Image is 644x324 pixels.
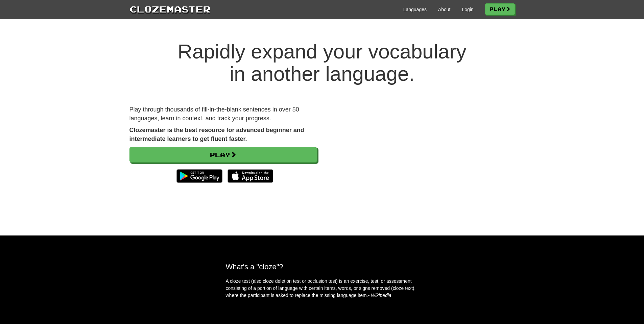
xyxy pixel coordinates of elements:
strong: Clozemaster is the best resource for advanced beginner and intermediate learners to get fluent fa... [129,127,304,142]
a: Play [129,147,317,163]
a: Login [462,6,473,13]
p: A cloze test (also cloze deletion test or occlusion test) is an exercise, test, or assessment con... [226,278,419,299]
img: Download_on_the_App_Store_Badge_US-UK_135x40-25178aeef6eb6b83b96f5f2d004eda3bffbb37122de64afbaef7... [228,169,273,183]
p: Play through thousands of fill-in-the-blank sentences in over 50 languages, learn in context, and... [129,105,317,123]
a: Languages [403,6,427,13]
em: - Wikipedia [368,293,391,298]
h2: What's a "cloze"? [226,263,419,271]
a: About [438,6,451,13]
a: Clozemaster [129,3,211,15]
img: Get it on Google Play [173,166,225,186]
a: Play [485,3,515,15]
